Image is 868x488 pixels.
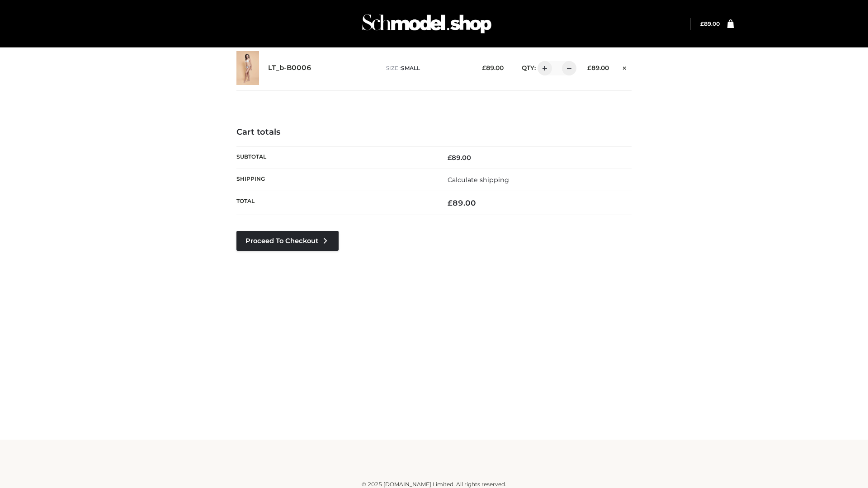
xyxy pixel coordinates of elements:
bdi: 89.00 [587,64,609,71]
bdi: 89.00 [700,20,720,27]
img: LT_b-B0006 - SMALL [236,51,259,85]
h4: Cart totals [236,127,632,137]
th: Total [236,191,434,215]
th: Shipping [236,169,434,191]
th: Subtotal [236,146,434,169]
a: Remove this item [618,61,632,73]
p: size : [386,64,468,72]
div: QTY: [513,61,573,75]
span: £ [482,64,486,71]
span: £ [700,20,704,27]
bdi: 89.00 [448,154,471,162]
a: Calculate shipping [448,176,509,184]
span: SMALL [401,65,420,71]
span: £ [448,154,452,162]
bdi: 89.00 [482,64,504,71]
a: Proceed to Checkout [236,231,339,251]
img: Schmodel Admin 964 [359,6,495,42]
a: LT_b-B0006 [268,64,311,72]
bdi: 89.00 [448,198,476,207]
span: £ [587,64,591,71]
a: £89.00 [700,20,720,27]
span: £ [448,198,453,207]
